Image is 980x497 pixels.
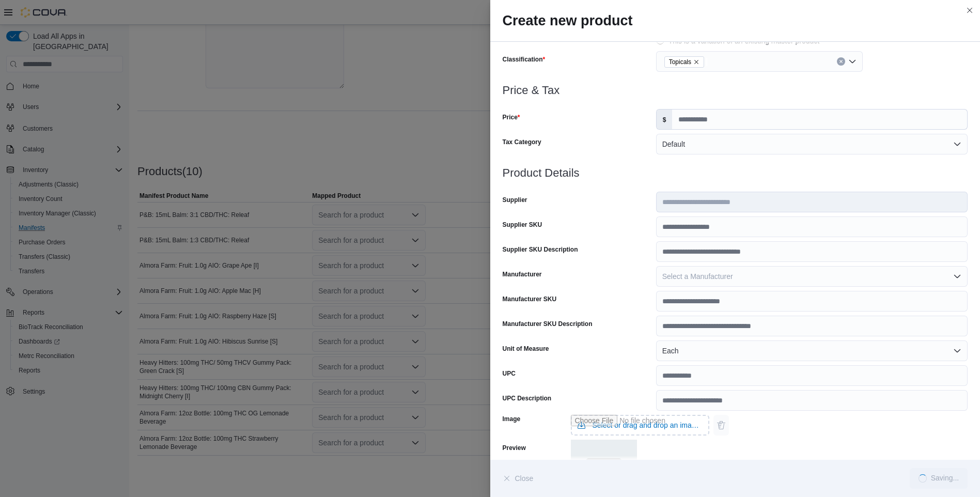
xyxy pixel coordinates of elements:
label: Supplier SKU [503,221,542,229]
label: UPC [503,369,516,378]
label: Manufacturer SKU Description [503,320,593,328]
div: Saving... [931,474,959,483]
button: Clear input [837,57,845,66]
button: Close [503,468,534,489]
label: $ [657,110,673,129]
span: Topicals [664,56,704,68]
label: Supplier SKU Description [503,245,578,254]
span: Close [515,473,534,484]
label: Supplier [503,196,527,204]
h2: Create new product [503,12,968,29]
span: Loading [917,473,928,484]
span: Select a Manufacturer [662,272,733,281]
button: Select a Manufacturer [656,266,968,287]
label: Price [503,113,520,121]
input: Use aria labels when no actual label is in use [571,415,709,436]
button: Remove Topicals from selection in this group [693,59,699,65]
label: Preview [503,444,526,452]
label: Image [503,415,521,423]
h3: Price & Tax [503,84,968,97]
label: Classification [503,55,546,64]
label: UPC Description [503,394,552,402]
button: Close this dialog [963,4,976,17]
label: Manufacturer [503,270,542,278]
button: Default [656,134,968,154]
label: Manufacturer SKU [503,295,557,303]
span: Topicals [669,57,691,67]
label: Tax Category [503,138,541,146]
button: Each [656,340,968,361]
h3: Product Details [503,167,968,179]
button: LoadingSaving... [910,468,968,489]
label: Unit of Measure [503,345,549,353]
